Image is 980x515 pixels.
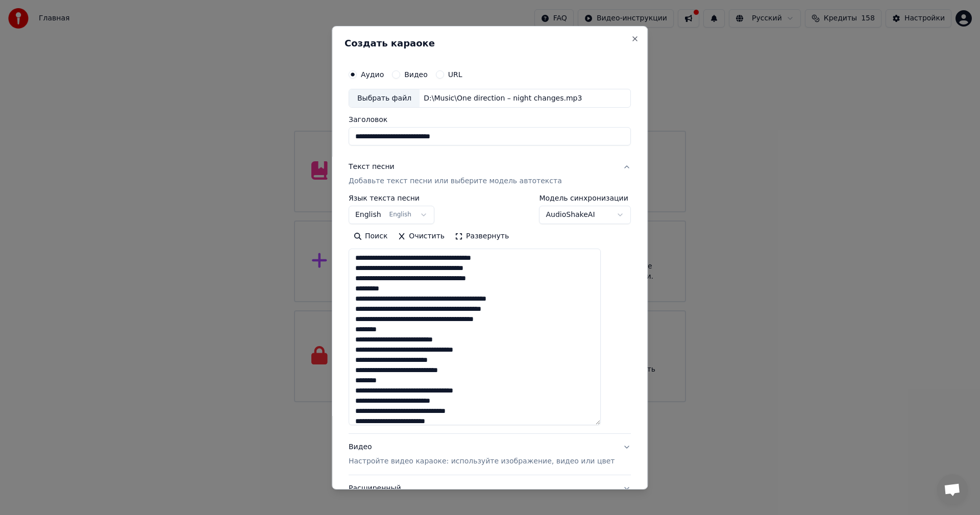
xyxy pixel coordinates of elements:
div: Выбрать файл [349,89,420,107]
p: Настройте видео караоке: используйте изображение, видео или цвет [349,456,615,467]
label: Модель синхронизации [540,194,631,202]
button: Текст песниДобавьте текст песни или выберите модель автотекста [349,154,631,194]
button: Поиск [349,228,393,244]
div: D:\Music\One direction – night changes.mp3 [420,93,586,103]
label: Аудио [361,70,384,78]
button: ВидеоНастройте видео караоке: используйте изображение, видео или цвет [349,434,631,475]
label: URL [448,70,462,78]
button: Развернуть [450,228,514,244]
div: Текст песни [349,162,395,172]
button: Расширенный [349,475,631,502]
h2: Создать караоке [345,38,635,47]
div: Видео [349,442,615,467]
div: Текст песниДобавьте текст песни или выберите модель автотекста [349,194,631,433]
label: Язык текста песни [349,194,434,202]
label: Заголовок [349,116,631,123]
p: Добавьте текст песни или выберите модель автотекста [349,176,562,186]
button: Очистить [393,228,450,244]
label: Видео [404,70,428,78]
